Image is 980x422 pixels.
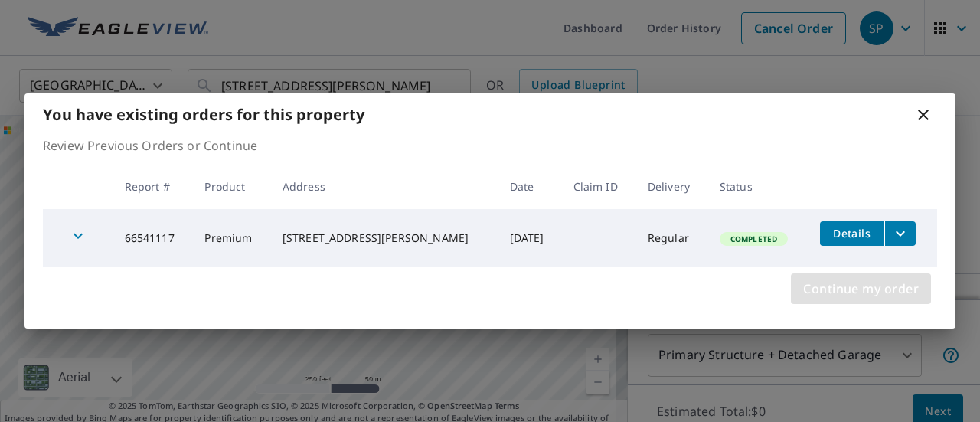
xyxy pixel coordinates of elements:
th: Product [192,164,269,209]
b: You have existing orders for this property [43,104,364,125]
th: Status [707,164,808,209]
th: Report # [113,164,193,209]
td: Premium [192,209,269,267]
th: Address [270,164,498,209]
th: Claim ID [561,164,635,209]
span: Completed [721,234,786,244]
th: Delivery [635,164,707,209]
button: detailsBtn-66541117 [820,221,884,246]
p: Review Previous Orders or Continue [43,136,937,155]
td: [DATE] [498,209,561,267]
th: Date [498,164,561,209]
button: filesDropdownBtn-66541117 [884,221,916,246]
span: Details [829,226,875,240]
td: 66541117 [113,209,193,267]
div: [STREET_ADDRESS][PERSON_NAME] [283,231,485,246]
td: Regular [635,209,707,267]
button: Continue my order [791,273,931,304]
span: Continue my order [803,278,919,299]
